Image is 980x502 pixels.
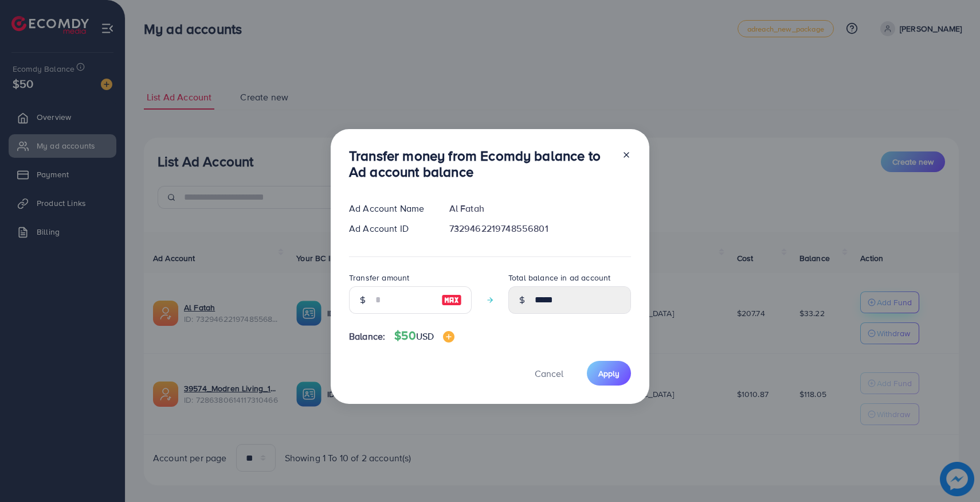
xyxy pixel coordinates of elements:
[441,293,462,307] img: image
[520,361,578,386] button: Cancel
[440,202,640,215] div: Al Fatah
[340,202,440,215] div: Ad Account Name
[598,368,620,379] span: Apply
[349,147,613,181] h3: Transfer money from Ecomdy balance to Ad account balance
[587,361,631,386] button: Apply
[340,222,440,235] div: Ad Account ID
[349,330,385,343] span: Balance:
[508,272,610,283] label: Total balance in ad account
[349,272,409,283] label: Transfer amount
[416,330,434,343] span: USD
[443,331,454,343] img: image
[535,367,563,380] span: Cancel
[440,222,640,235] div: 7329462219748556801
[394,329,454,343] h4: $50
